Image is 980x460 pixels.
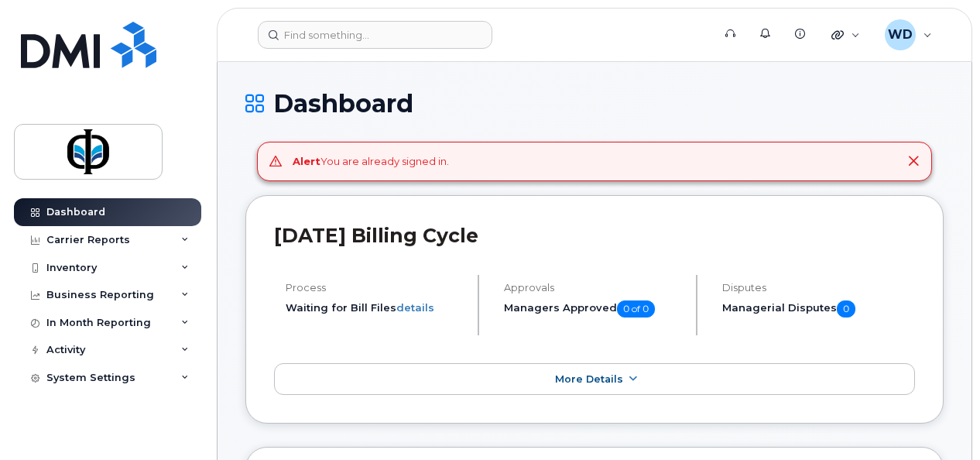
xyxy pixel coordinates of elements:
h5: Managerial Disputes [722,300,915,318]
h4: Disputes [722,282,915,294]
span: 0 [837,300,855,318]
span: More Details [555,373,623,385]
h5: Managers Approved [504,300,683,318]
strong: Alert [293,155,320,167]
li: Waiting for Bill Files [286,300,464,315]
h4: Approvals [504,282,683,294]
h1: Dashboard [245,90,944,117]
h4: Process [286,282,464,294]
span: 0 of 0 [617,300,655,318]
div: You are already signed in. [293,154,449,169]
a: details [396,301,434,314]
h2: [DATE] Billing Cycle [274,224,915,247]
